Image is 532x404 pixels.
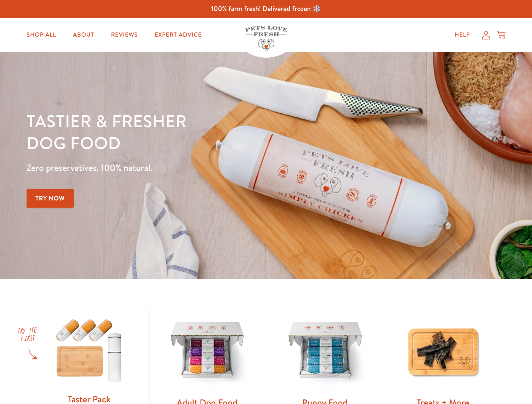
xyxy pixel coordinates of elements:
a: Reviews [104,27,144,43]
a: Help [448,27,477,43]
a: Expert Advice [148,27,209,43]
a: About [66,27,101,43]
a: Try Now [27,189,74,208]
h1: Tastier & fresher dog food [27,110,346,154]
img: Pets Love Fresh [245,26,287,51]
a: Shop All [20,27,63,43]
p: Zero preservatives. 100% natural. [27,160,346,175]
